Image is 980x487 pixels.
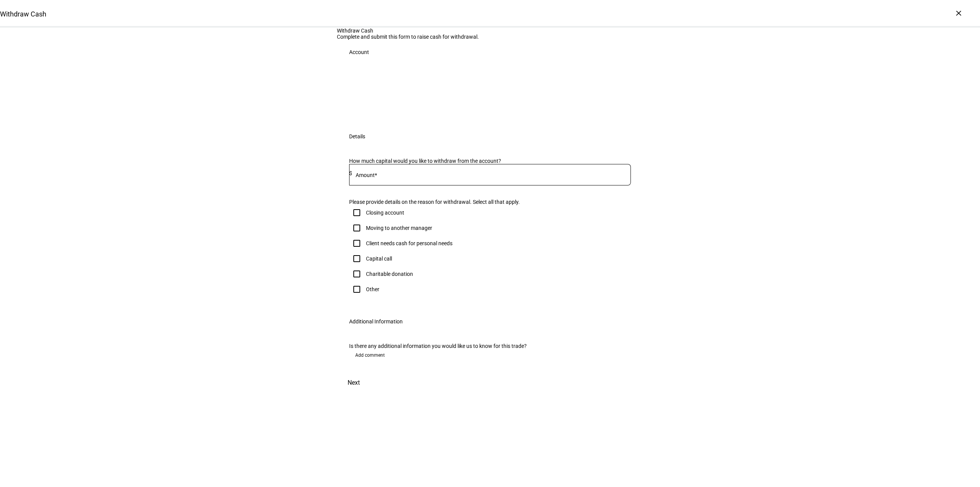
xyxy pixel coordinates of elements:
[349,133,365,139] div: Details
[349,349,391,361] button: Add comment
[355,349,385,361] span: Add comment
[349,49,369,55] div: Account
[349,199,631,205] div: Please provide details on the reason for withdrawal. Select all that apply.
[366,240,452,246] div: Client needs cash for personal needs
[366,210,404,216] div: Closing account
[349,170,352,176] span: $
[349,318,403,325] div: Additional Information
[349,343,631,349] div: Is there any additional information you would like us to know for this trade?
[337,28,643,34] div: Withdraw Cash
[348,374,360,392] span: Next
[337,374,371,392] button: Next
[337,34,643,40] div: Complete and submit this form to raise cash for withdrawal.
[349,158,631,164] div: How much capital would you like to withdraw from the account?
[366,286,379,292] div: Other
[952,7,965,19] div: ×
[366,256,392,262] div: Capital call
[366,271,413,277] div: Charitable donation
[366,225,432,231] div: Moving to another manager
[356,172,377,178] mat-label: Amount*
